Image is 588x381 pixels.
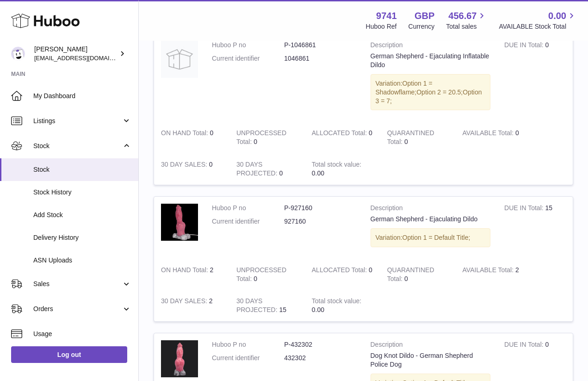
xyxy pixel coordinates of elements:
[387,129,434,148] strong: QUARANTINED Total
[229,290,305,321] td: 15
[33,330,131,338] span: Usage
[33,188,131,197] span: Stock History
[416,88,463,96] span: Option 2 = 20.5;
[33,233,131,242] span: Delivery History
[312,161,361,170] strong: Total stock value
[11,47,25,61] img: aaronconwaysbo@gmail.com
[366,22,397,31] div: Huboo Ref
[371,41,491,52] strong: Description
[284,54,356,63] dd: 1046861
[504,41,545,51] strong: DUE IN Total
[212,354,284,362] dt: Current identifier
[497,34,573,122] td: 0
[371,52,491,69] div: German Shepherd - Ejaculating Inflatable Dildo
[212,217,284,226] dt: Current identifier
[212,340,284,349] dt: Huboo P no
[371,228,491,247] div: Variation:
[284,354,356,362] dd: 432302
[161,266,210,276] strong: ON HAND Total
[404,138,408,145] span: 0
[33,142,122,150] span: Stock
[312,266,369,276] strong: ALLOCATED Total
[161,129,210,139] strong: ON HAND Total
[284,340,356,349] dd: P-432302
[446,22,487,31] span: Total sales
[236,297,279,316] strong: 30 DAYS PROJECTED
[371,204,491,215] strong: Description
[236,266,286,285] strong: UNPROCESSED Total
[161,204,198,241] img: product image
[34,45,118,62] div: [PERSON_NAME]
[415,10,434,22] strong: GBP
[33,165,131,174] span: Stock
[371,215,491,224] div: German Shepherd - Ejaculating Dildo
[33,280,122,288] span: Sales
[371,74,491,111] div: Variation:
[161,297,209,307] strong: 30 DAY SALES
[34,54,136,62] span: [EMAIL_ADDRESS][DOMAIN_NAME]
[312,169,324,177] span: 0.00
[448,10,477,22] span: 456.67
[33,117,122,125] span: Listings
[33,92,131,100] span: My Dashboard
[446,10,487,31] a: 456.67 Total sales
[161,41,198,78] img: product image
[33,211,131,219] span: Add Stock
[497,197,573,259] td: 15
[371,351,491,369] div: Dog Knot Dildo - German Shepherd Police Dog
[499,10,577,31] a: 0.00 AVAILABLE Stock Total
[284,204,356,212] dd: P-927160
[33,256,131,265] span: ASN Uploads
[212,41,284,50] dt: Huboo P no
[305,259,380,290] td: 0
[284,217,356,226] dd: 927160
[402,234,470,241] span: Option 1 = Default Title;
[463,266,515,276] strong: AVAILABLE Total
[387,266,434,285] strong: QUARANTINED Total
[284,41,356,50] dd: P-1046861
[548,10,566,22] span: 0.00
[154,122,229,153] td: 0
[154,153,229,185] td: 0
[154,259,229,290] td: 2
[161,161,209,170] strong: 30 DAY SALES
[305,122,380,153] td: 0
[499,22,577,31] span: AVAILABLE Stock Total
[312,297,361,307] strong: Total stock value
[312,129,369,139] strong: ALLOCATED Total
[463,129,515,139] strong: AVAILABLE Total
[376,80,433,96] span: Option 1 = Shadowflame;
[409,22,435,31] div: Currency
[229,259,305,290] td: 0
[212,204,284,212] dt: Huboo P no
[376,10,397,22] strong: 9741
[33,305,122,313] span: Orders
[212,54,284,63] dt: Current identifier
[404,275,408,282] span: 0
[161,340,198,377] img: product image
[236,161,279,179] strong: 30 DAYS PROJECTED
[456,259,531,290] td: 2
[371,340,491,351] strong: Description
[154,290,229,321] td: 2
[229,153,305,185] td: 0
[229,122,305,153] td: 0
[312,306,324,313] span: 0.00
[376,88,482,105] span: Option 3 = 7;
[236,129,286,148] strong: UNPROCESSED Total
[504,204,545,214] strong: DUE IN Total
[504,341,545,350] strong: DUE IN Total
[456,122,531,153] td: 0
[11,346,127,363] a: Log out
